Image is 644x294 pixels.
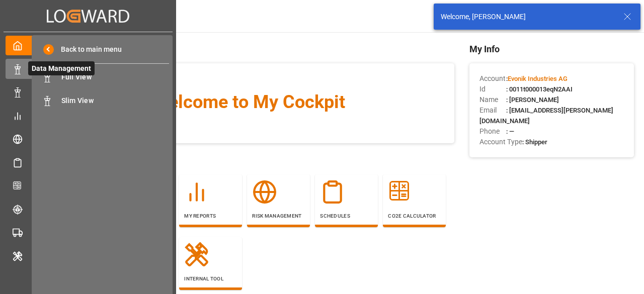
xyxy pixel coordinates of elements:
[6,246,171,265] a: Internal Tool
[43,153,454,167] span: Navigation
[6,82,171,102] a: Shipment Status Overview
[479,73,506,84] span: Account
[506,85,573,93] span: : 0011t000013eqN2AAI
[479,84,506,94] span: Id
[479,137,522,147] span: Account Type
[35,67,169,87] a: Full View
[28,61,95,75] span: Data Management
[506,128,514,135] span: : —
[320,212,373,220] p: Schedules
[6,129,171,149] a: Risk Management
[6,106,171,125] a: My Reports
[63,88,434,116] span: Welcome to My Cockpit
[6,36,171,55] a: My Cockpit
[6,223,171,242] a: Transport Planner
[508,75,568,82] span: Evonik Industries AG
[184,275,237,282] p: Internal Tool
[469,42,634,56] span: My Info
[506,96,559,104] span: : [PERSON_NAME]
[6,152,171,172] a: Schedules
[479,94,506,105] span: Name
[479,126,506,137] span: Phone
[522,138,547,146] span: : Shipper
[6,199,171,219] a: Tracking
[506,75,568,82] span: :
[35,90,169,110] a: Slim View
[479,105,506,116] span: Email
[184,212,237,220] p: My Reports
[61,72,170,82] span: Full View
[252,212,305,220] p: Risk Management
[6,176,171,195] a: CO2e Calculator
[388,212,441,220] p: CO2e Calculator
[54,44,122,55] span: Back to main menu
[441,12,614,22] div: Welcome, [PERSON_NAME]
[479,107,613,125] span: : [EMAIL_ADDRESS][PERSON_NAME][DOMAIN_NAME]
[61,95,170,106] span: Slim View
